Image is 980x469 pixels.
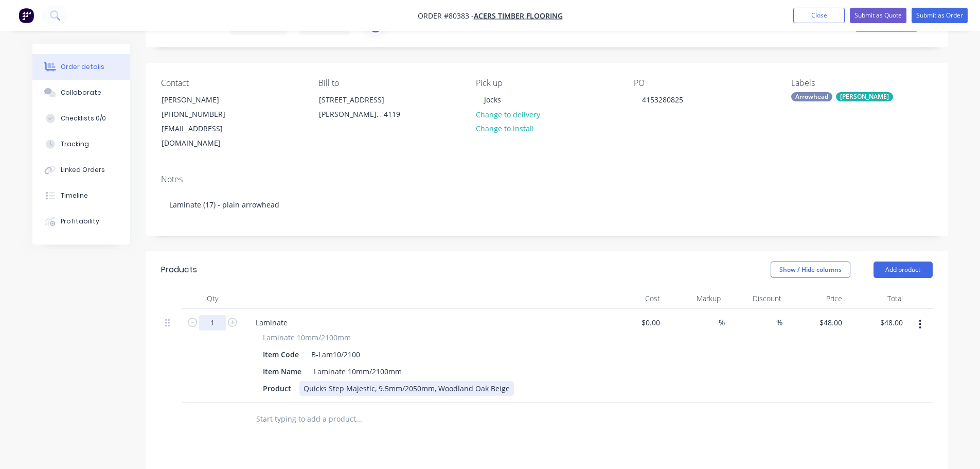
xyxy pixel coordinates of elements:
div: Total [846,288,907,309]
button: Collaborate [32,80,130,106]
button: Profitability [32,209,130,234]
div: Pick up [476,78,617,88]
div: [PERSON_NAME] [836,92,893,101]
button: Order details [32,54,130,80]
div: Product [259,381,295,396]
div: [PERSON_NAME][PHONE_NUMBER][EMAIL_ADDRESS][DOMAIN_NAME] [153,92,256,151]
button: Show / Hide columns [771,262,850,278]
div: Arrowhead [791,92,832,101]
div: Order details [61,62,104,72]
button: Timeline [32,183,130,209]
div: Quicks Step Majestic, 9.5mm/2050mm, Woodland Oak Beige [299,381,514,396]
span: Laminate 10mm/2100mm [263,332,351,343]
div: Profitability [61,217,99,226]
div: Laminate (17) - plain arrowhead [161,189,933,220]
span: % [776,317,782,328]
div: Notes [161,175,933,184]
div: Markup [664,288,725,309]
div: Item Code [259,347,303,362]
div: [PERSON_NAME] [162,93,247,107]
input: Start typing to add a product... [256,409,461,429]
img: Factory [19,8,34,23]
div: Laminate [247,315,296,330]
button: Tracking [32,131,130,157]
button: Linked Orders [32,157,130,183]
div: [PHONE_NUMBER] [162,107,247,121]
div: Labels [791,78,932,88]
div: B-Lam10/2100 [307,347,364,362]
div: [STREET_ADDRESS] [319,93,404,107]
div: Discount [725,288,786,309]
div: Jocks [476,92,509,107]
div: Item Name [259,364,306,379]
button: Close [793,8,845,23]
div: Laminate 10mm/2100mm [310,364,406,379]
div: Products [161,264,197,276]
button: Submit as Quote [850,8,906,23]
div: Cost [603,288,664,309]
div: Tracking [61,140,89,149]
span: Order #80383 - [418,11,474,21]
div: Linked Orders [61,165,105,175]
div: Timeline [61,191,88,200]
div: [PERSON_NAME], , 4119 [319,107,404,121]
div: Price [786,288,846,309]
span: % [719,317,725,328]
button: Change to delivery [470,107,545,121]
a: Acers Timber Flooring [474,11,563,21]
div: [STREET_ADDRESS][PERSON_NAME], , 4119 [310,92,413,125]
div: PO [634,78,775,88]
button: Submit as Order [912,8,968,23]
div: Qty [182,288,243,309]
div: Bill to [318,78,459,88]
div: Checklists 0/0 [61,114,106,123]
div: Collaborate [61,88,101,97]
button: Change to install [470,121,539,135]
button: Add product [874,262,933,278]
div: Contact [161,78,302,88]
button: Checklists 0/0 [32,106,130,131]
div: 4153280825 [634,92,691,107]
div: [EMAIL_ADDRESS][DOMAIN_NAME] [162,121,247,150]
